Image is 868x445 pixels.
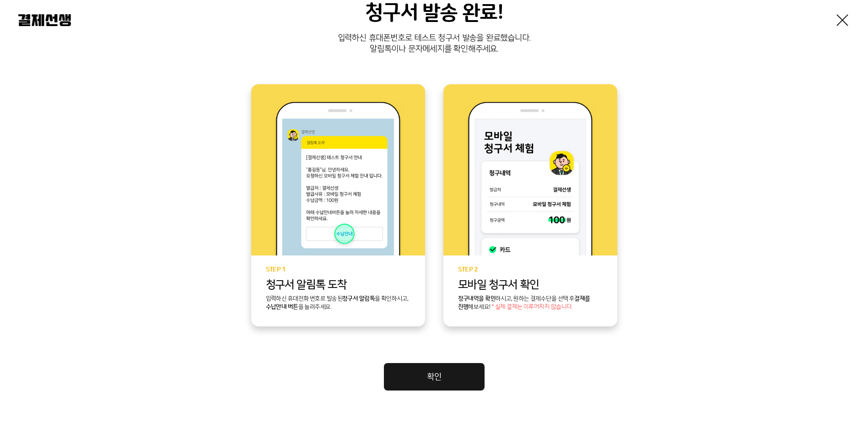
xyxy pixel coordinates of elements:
p: 모바일 청구서 확인 [458,279,603,291]
p: STEP 2 [458,266,603,273]
p: 청구서 알림톡 도착 [266,279,410,291]
a: 확인 [384,363,485,391]
b: 청구서 알림톡 [342,295,375,302]
p: 입력하신 휴대폰번호로 테스트 청구서 발송을 완료했습니다. 알림톡이나 문자메세지를 확인해주세요. [18,33,850,55]
p: 입력하신 휴대전화 번호로 발송된 을 확인하시고, 을 눌러주세요. [266,295,410,311]
b: 청구내역을 확인 [458,295,496,302]
b: 수납안내 버튼 [266,304,298,310]
b: 결제를 진행 [458,295,590,310]
img: step1 이미지 [273,102,403,255]
span: * 실제 결제는 이루어지지 않습니다. [491,304,573,310]
p: 하시고, 원하는 결제수단을 선택 후 해보세요! [458,295,603,311]
img: step2 이미지 [465,102,595,255]
p: STEP 1 [266,266,410,273]
img: 결제선생 [18,14,71,26]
